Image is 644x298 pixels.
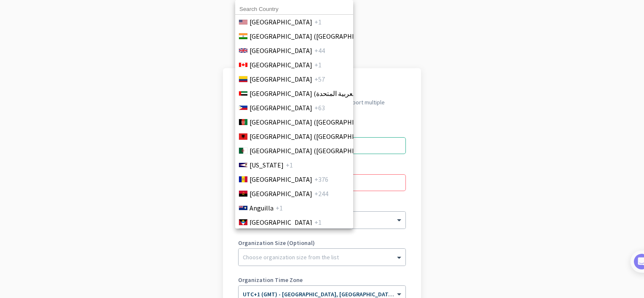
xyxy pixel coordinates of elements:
[250,88,383,98] span: [GEOGRAPHIC_DATA] (‫الإمارات العربية المتحدة‬‎)
[314,60,322,70] span: +1
[314,103,325,113] span: +63
[314,17,322,27] span: +1
[250,146,381,156] span: [GEOGRAPHIC_DATA] (‫[GEOGRAPHIC_DATA]‬‎)
[314,174,328,184] span: +376
[250,103,312,113] span: [GEOGRAPHIC_DATA]
[250,60,312,70] span: [GEOGRAPHIC_DATA]
[250,189,312,199] span: [GEOGRAPHIC_DATA]
[276,203,283,213] span: +1
[250,45,312,56] span: [GEOGRAPHIC_DATA]
[286,160,293,170] span: +1
[314,74,325,84] span: +57
[235,4,353,15] input: Search Country
[314,45,325,56] span: +44
[250,203,274,213] span: Anguilla
[250,174,312,184] span: [GEOGRAPHIC_DATA]
[314,217,322,227] span: +1
[250,160,284,170] span: [US_STATE]
[250,217,312,227] span: [GEOGRAPHIC_DATA]
[314,189,328,199] span: +244
[250,131,381,141] span: [GEOGRAPHIC_DATA] ([GEOGRAPHIC_DATA])
[250,31,381,41] span: [GEOGRAPHIC_DATA] ([GEOGRAPHIC_DATA])
[250,17,312,27] span: [GEOGRAPHIC_DATA]
[250,74,312,84] span: [GEOGRAPHIC_DATA]
[250,117,381,127] span: [GEOGRAPHIC_DATA] (‫[GEOGRAPHIC_DATA]‬‎)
